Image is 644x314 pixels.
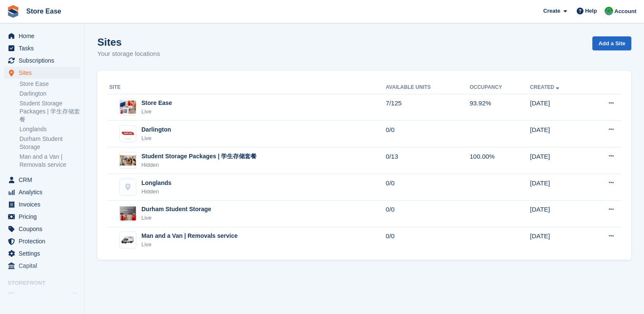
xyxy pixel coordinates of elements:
span: Settings [19,248,69,259]
td: 7/125 [386,94,470,121]
td: 93.92% [470,94,530,121]
th: Site [108,81,386,94]
span: Tasks [19,42,69,54]
td: 0/0 [386,200,470,227]
a: Preview store [70,290,80,300]
td: [DATE] [530,227,588,253]
div: Hidden [141,161,257,169]
a: Created [530,84,561,90]
td: 0/0 [386,121,470,147]
img: stora-icon-8386f47178a22dfd0bd8f6a31ec36ba5ce8667c1dd55bd0f319d3a0aa187defe.svg [7,5,19,18]
a: Longlands [19,125,80,133]
td: 100.00% [470,147,530,174]
div: Longlands [141,179,171,187]
div: Man and a Van | Removals service [141,231,238,240]
div: Hidden [141,187,171,196]
a: Man and a Van | Removals service [19,153,80,169]
div: Durham Student Storage [141,205,211,214]
td: [DATE] [530,94,588,121]
td: [DATE] [530,174,588,201]
span: CRM [19,174,69,186]
a: Durham Student Storage [19,135,80,151]
td: [DATE] [530,200,588,227]
span: Pricing [19,211,69,223]
img: Longlands site image placeholder [120,179,136,195]
img: Image of Man and a Van | Removals service site [120,234,136,245]
div: Live [141,240,238,249]
a: menu [4,289,80,301]
img: Image of Store Ease site [120,100,136,114]
div: Live [141,214,211,222]
img: Image of Student Storage Packages | 学生存储套餐 site [120,155,136,165]
a: menu [4,235,80,247]
a: Darlington [19,90,80,98]
span: Subscriptions [19,55,69,66]
a: menu [4,211,80,223]
a: Add a Site [592,36,631,50]
span: Capital [19,260,69,272]
a: menu [4,198,80,210]
span: Sites [19,67,69,79]
span: Account [614,7,636,16]
img: Image of Durham Student Storage site [120,207,136,220]
th: Occupancy [470,81,530,94]
a: menu [4,67,80,79]
h1: Sites [97,36,160,48]
span: Invoices [19,198,69,210]
span: Home [19,30,69,42]
a: menu [4,260,80,272]
a: Store Ease [19,80,80,88]
span: Online Store [19,289,69,301]
a: menu [4,30,80,42]
td: 0/0 [386,227,470,253]
span: Create [543,7,560,15]
div: Live [141,134,171,143]
span: Protection [19,235,69,247]
span: Help [585,7,597,15]
a: menu [4,248,80,259]
a: menu [4,42,80,54]
img: Image of Darlington site [120,128,136,140]
span: Storefront [8,279,84,287]
img: Neal Smitheringale [605,7,613,15]
a: menu [4,223,80,235]
td: [DATE] [530,147,588,174]
span: Coupons [19,223,69,235]
a: Store Ease [23,4,65,18]
a: menu [4,186,80,198]
th: Available Units [386,81,470,94]
div: Store Ease [141,99,172,107]
a: menu [4,174,80,186]
div: Student Storage Packages | 学生存储套餐 [141,152,257,161]
span: Analytics [19,186,69,198]
a: menu [4,55,80,66]
td: 0/0 [386,174,470,201]
div: Darlington [141,125,171,134]
div: Live [141,107,172,116]
td: [DATE] [530,121,588,147]
p: Your storage locations [97,49,160,59]
a: Student Storage Packages | 学生存储套餐 [19,99,80,124]
td: 0/13 [386,147,470,174]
